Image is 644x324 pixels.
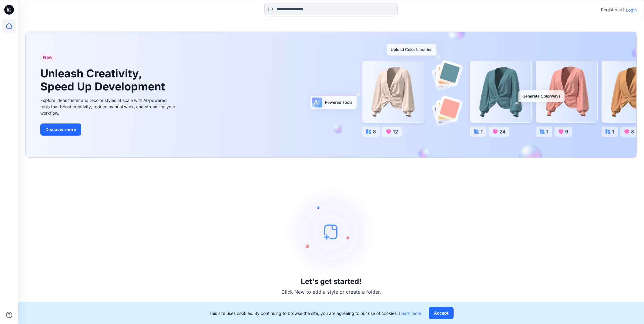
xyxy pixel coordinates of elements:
[601,6,625,13] p: Registered?
[40,67,168,93] h1: Unleash Creativity, Speed Up Development
[43,54,52,61] span: New
[281,288,381,295] p: Click New to add a style or create a folder.
[40,123,81,136] button: Discover more
[40,123,177,136] a: Discover more
[626,7,637,13] p: Login
[429,307,454,319] button: Accept
[40,97,177,116] div: Explore ideas faster and recolor styles at scale with AI-powered tools that boost creativity, red...
[209,310,421,316] p: This site uses cookies. By continuing to browse the site, you are agreeing to our use of cookies.
[301,277,361,286] h3: Let's get started!
[286,186,377,277] img: empty-state-image.svg
[399,311,421,316] a: Learn more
